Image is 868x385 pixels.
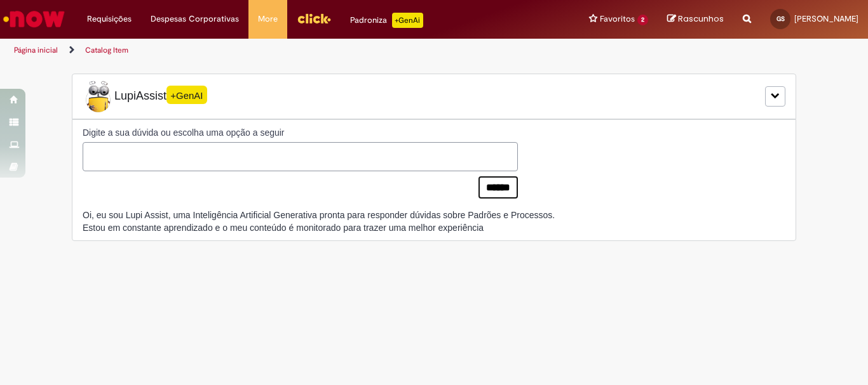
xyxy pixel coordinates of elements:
span: More [258,13,278,25]
span: Despesas Corporativas [151,13,239,25]
span: GS [776,15,785,23]
span: [PERSON_NAME] [794,13,858,24]
img: Lupi [83,81,114,112]
a: Página inicial [14,45,58,55]
label: Digite a sua dúvida ou escolha uma opção a seguir [83,126,518,139]
a: Catalog Item [85,45,128,55]
span: Requisições [87,13,132,25]
span: +GenAI [166,86,207,104]
span: Favoritos [600,13,635,25]
div: Padroniza [350,13,423,28]
div: LupiLupiAssist+GenAI [72,74,796,119]
span: Rascunhos [678,13,724,25]
ul: Trilhas de página [10,39,569,62]
div: Oi, eu sou Lupi Assist, uma Inteligência Artificial Generativa pronta para responder dúvidas sobr... [83,209,555,234]
a: Rascunhos [667,13,724,25]
p: +GenAi [392,13,423,28]
img: click_logo_yellow_360x200.png [297,9,331,28]
span: LupiAssist [83,81,207,112]
img: ServiceNow [1,6,67,32]
span: 2 [637,15,648,25]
